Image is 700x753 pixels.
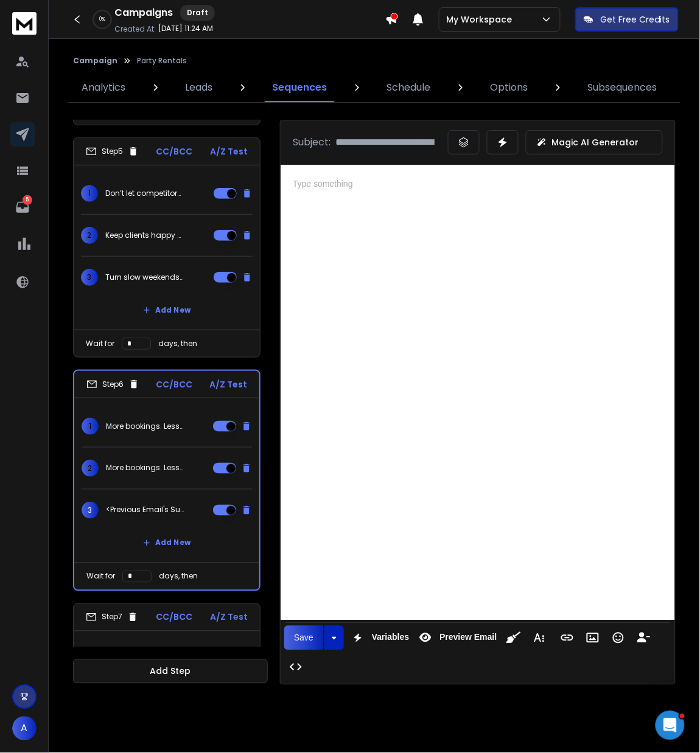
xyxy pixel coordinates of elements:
[10,195,35,220] a: 5
[75,73,133,102] a: Analytics
[581,626,604,650] button: Insert Image (Ctrl+P)
[158,339,197,349] p: days, then
[178,73,220,102] a: Leads
[86,612,138,623] div: Step 7
[86,146,139,157] div: Step 5
[106,505,184,515] p: <Previous Email's Subject>
[483,73,536,102] a: Options
[81,185,98,202] span: 1
[437,633,499,643] span: Preview Email
[265,73,335,102] a: Sequences
[156,145,193,158] p: CC/BCC
[133,298,200,322] button: Add New
[12,717,37,741] button: A
[158,24,213,33] p: [DATE] 11:24 AM
[346,626,412,650] button: Variables
[491,80,528,95] p: Options
[137,56,187,66] p: Party Rentals
[528,626,551,650] button: More Text
[156,378,193,390] p: CC/BCC
[99,16,105,23] p: 0 %
[114,5,173,20] h1: Campaigns
[86,379,139,390] div: Step 6
[82,418,99,435] span: 1
[502,626,525,650] button: Clean HTML
[73,659,268,684] button: Add Step
[133,531,200,555] button: Add New
[414,626,499,650] button: Preview Email
[73,370,261,591] li: Step6CC/BCCA/Z Test1More bookings. Less stress.2More bookings. Less effort.3<Previous Email's Sub...
[581,73,665,102] a: Subsequences
[210,145,248,158] p: A/Z Test
[82,502,99,519] span: 3
[656,711,685,740] iframe: Intercom live chat
[447,13,517,26] p: My Workspace
[105,231,183,240] p: Keep clients happy while growing
[114,24,156,34] p: Created At:
[552,136,639,148] p: Magic AI Generator
[293,135,331,150] p: Subject:
[284,655,307,679] button: Code View
[105,272,183,282] p: Turn slow weekends into booked-out weekends
[380,73,438,102] a: Schedule
[575,7,679,32] button: Get Free Credits
[284,626,323,650] button: Save
[156,611,192,623] p: CC/BCC
[588,80,657,95] p: Subsequences
[273,80,327,95] p: Sequences
[106,422,184,431] p: More bookings. Less stress.
[186,80,213,95] p: Leads
[180,5,215,21] div: Draft
[556,626,579,650] button: Insert Link (Ctrl+K)
[106,463,184,473] p: More bookings. Less effort.
[105,189,183,198] p: Don’t let competitors scoop your clients
[81,227,98,244] span: 2
[210,611,248,623] p: A/Z Test
[86,572,115,581] p: Wait for
[81,269,98,286] span: 3
[632,626,656,650] button: Insert Unsubscribe Link
[607,626,630,650] button: Emoticons
[86,339,114,349] p: Wait for
[82,80,126,95] p: Analytics
[387,80,431,95] p: Schedule
[23,195,32,205] p: 5
[601,13,670,26] p: Get Free Credits
[73,137,261,358] li: Step5CC/BCCA/Z Test1Don’t let competitors scoop your clients2Keep clients happy while growing3Tur...
[82,460,99,477] span: 2
[12,12,37,35] img: logo
[526,130,663,154] button: Magic AI Generator
[73,56,117,66] button: Campaign
[369,633,412,643] span: Variables
[159,572,198,581] p: days, then
[209,378,247,390] p: A/Z Test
